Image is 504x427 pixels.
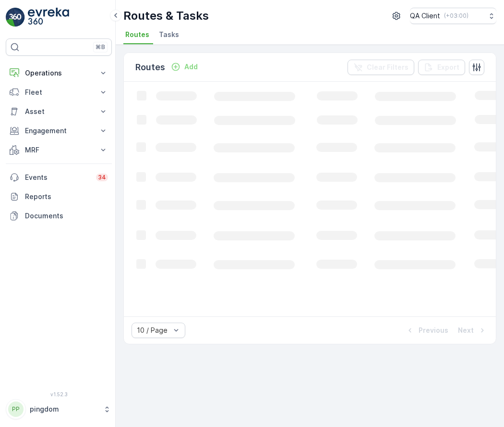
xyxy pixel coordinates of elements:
button: Previous [404,325,449,336]
button: Asset [6,102,112,121]
button: PPpingdom [6,399,112,419]
p: Next [458,326,474,335]
button: Operations [6,63,112,83]
p: ( +03:00 ) [444,12,468,20]
a: Documents [6,206,112,226]
div: PP [8,402,24,417]
p: Engagement [25,126,93,136]
p: Operations [25,68,93,78]
p: QA Client [410,11,440,21]
p: MRF [25,145,93,155]
button: Export [418,60,465,75]
p: Events [25,173,90,182]
button: Add [167,61,202,73]
p: ⌘B [96,43,105,51]
span: Routes [125,30,149,39]
button: Engagement [6,121,112,140]
button: MRF [6,140,112,160]
p: Reports [25,192,108,201]
img: logo [6,8,25,27]
span: Tasks [159,30,179,39]
span: v 1.52.3 [6,391,112,397]
p: Routes & Tasks [123,8,209,24]
p: Export [437,63,459,72]
p: Previous [419,326,448,335]
p: Routes [135,61,165,74]
p: Documents [25,211,108,221]
img: logo_light-DOdMpM7g.png [28,8,69,27]
button: Fleet [6,83,112,102]
p: Asset [25,107,93,116]
button: QA Client(+03:00) [410,8,496,24]
p: Fleet [25,88,93,97]
button: Next [457,325,488,336]
a: Events34 [6,168,112,187]
button: Clear Filters [348,60,414,75]
p: 34 [98,174,106,181]
p: Add [184,62,198,72]
p: Clear Filters [367,63,408,72]
a: Reports [6,187,112,206]
p: pingdom [30,404,98,414]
